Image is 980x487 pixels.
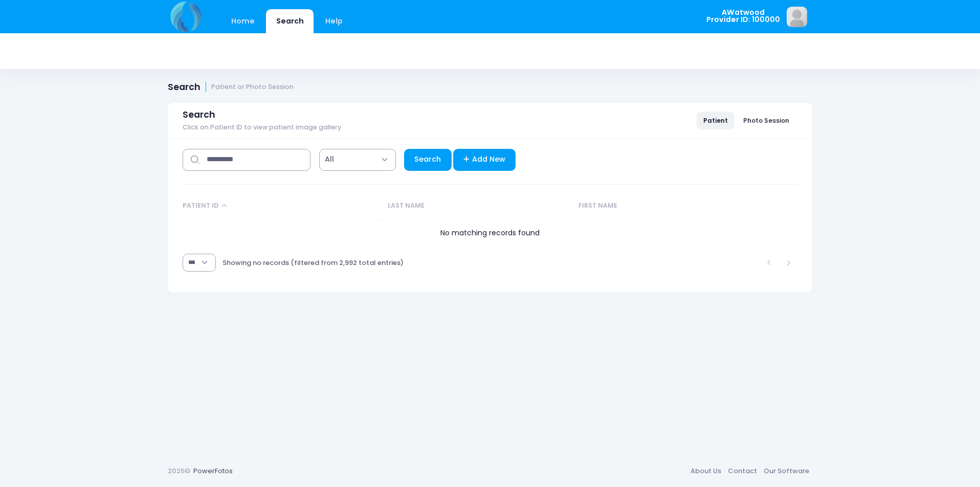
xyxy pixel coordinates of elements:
[404,149,452,171] a: Search
[221,9,264,33] a: Home
[383,193,573,219] th: Last Name: activate to sort column ascending
[211,83,294,91] small: Patient or Photo Session
[316,9,353,33] a: Help
[168,466,190,476] span: 2025©
[266,9,314,33] a: Search
[183,109,215,120] span: Search
[574,193,773,219] th: First Name: activate to sort column ascending
[724,462,760,480] a: Contact
[183,124,341,131] span: Click on Patient ID to view patient image gallery
[325,154,334,165] span: All
[737,112,796,129] a: Photo Session
[760,462,812,480] a: Our Software
[687,462,724,480] a: About Us
[453,149,516,171] a: Add New
[319,149,396,171] span: All
[168,82,294,93] h1: Search
[706,9,780,24] span: AWatwood Provider ID: 100000
[222,251,404,275] div: Showing no records (filtered from 2,992 total entries)
[183,193,383,219] th: Patient ID: activate to sort column descending
[193,466,233,476] a: PowerFotos
[697,112,734,129] a: Patient
[183,219,797,247] td: No matching records found
[787,7,807,27] img: image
